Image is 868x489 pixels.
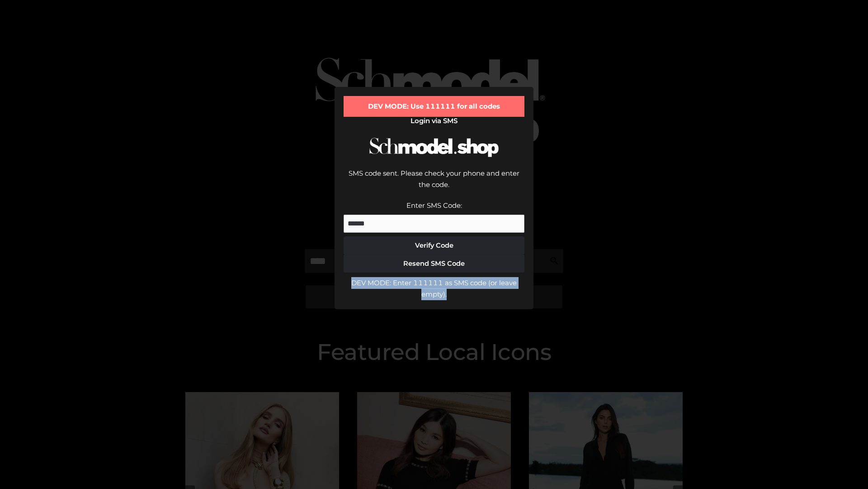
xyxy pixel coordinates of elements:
h2: Login via SMS [344,117,524,125]
div: SMS code sent. Please check your phone and enter the code. [344,168,524,200]
div: DEV MODE: Enter 111111 as SMS code (or leave empty). [344,277,524,300]
div: DEV MODE: Use 111111 for all codes [344,96,524,117]
button: Verify Code [344,236,524,254]
button: Resend SMS Code [344,254,524,273]
label: Enter SMS Code: [406,201,462,210]
img: Schmodel Logo [366,129,502,165]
